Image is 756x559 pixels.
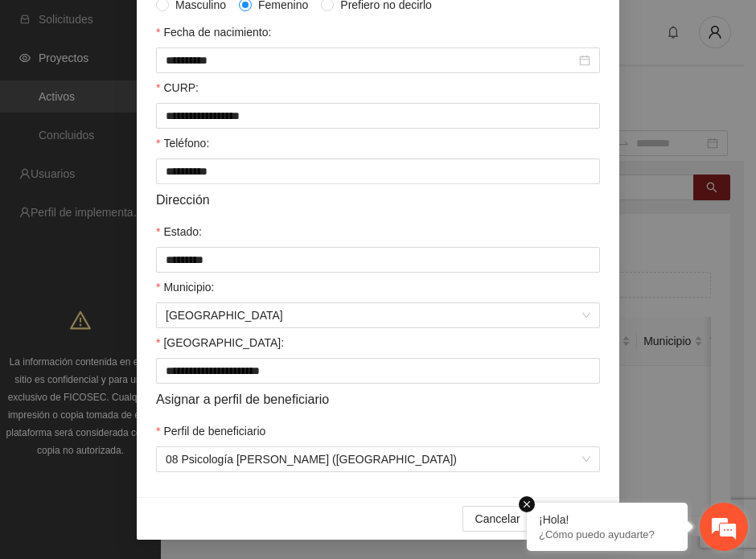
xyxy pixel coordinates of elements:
[539,513,676,526] div: ¡Hola!
[93,186,222,348] span: Estamos en línea.
[156,358,600,384] input: Colonia:
[539,528,676,541] p: ¿Cómo puedo ayudarte?
[156,389,329,409] span: Asignar a perfil de beneficiario
[156,103,600,129] input: CURP:
[166,303,590,327] span: Chihuahua
[264,8,302,47] div: Minimizar ventana de chat en vivo
[156,79,199,97] label: CURP:
[156,23,271,41] label: Fecha de nacimiento:
[156,278,214,296] label: Municipio:
[156,134,209,152] label: Teléfono:
[8,381,306,438] textarea: Escriba su mensaje y pulse “Intro”
[156,422,265,440] label: Perfil de beneficiario
[166,447,590,471] span: 08 Psicología Manuela Medina (Chihuahua)
[156,334,284,351] label: Colonia:
[156,190,210,210] span: Dirección
[156,223,202,240] label: Estado:
[462,506,533,532] button: Cancelar
[156,247,600,273] input: Estado:
[156,158,600,184] input: Teléfono:
[84,82,270,103] div: Chatee con nosotros ahora
[475,510,520,528] span: Cancelar
[166,51,576,69] input: Fecha de nacimiento:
